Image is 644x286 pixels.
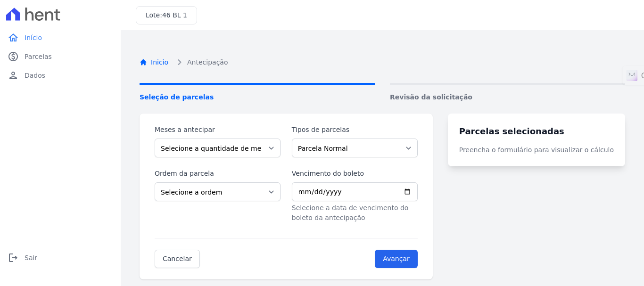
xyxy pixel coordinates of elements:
[140,83,625,102] nav: Progress
[25,52,52,61] span: Parcelas
[4,248,117,267] a: logoutSair
[155,169,281,179] label: Ordem da parcela
[292,203,418,223] p: Selecione a data de vencimento do boleto da antecipação
[292,125,418,135] label: Tipos de parcelas
[25,253,37,262] span: Sair
[25,71,45,80] span: Dados
[8,252,19,263] i: logout
[155,125,281,135] label: Meses a antecipar
[140,57,168,67] a: Inicio
[375,250,418,268] input: Avançar
[25,33,42,42] span: Início
[155,250,200,268] a: Cancelar
[187,57,228,67] span: Antecipação
[4,66,117,85] a: personDados
[8,32,19,43] i: home
[8,70,19,81] i: person
[4,47,117,66] a: paidParcelas
[390,92,625,102] span: Revisão da solicitação
[146,10,187,20] h3: Lote:
[8,51,19,62] i: paid
[459,145,614,155] p: Preencha o formulário para visualizar o cálculo
[140,92,375,102] span: Seleção de parcelas
[162,11,187,19] span: 46 BL 1
[292,169,418,179] label: Vencimento do boleto
[4,28,117,47] a: homeInício
[140,57,625,68] nav: Breadcrumb
[459,125,614,138] h3: Parcelas selecionadas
